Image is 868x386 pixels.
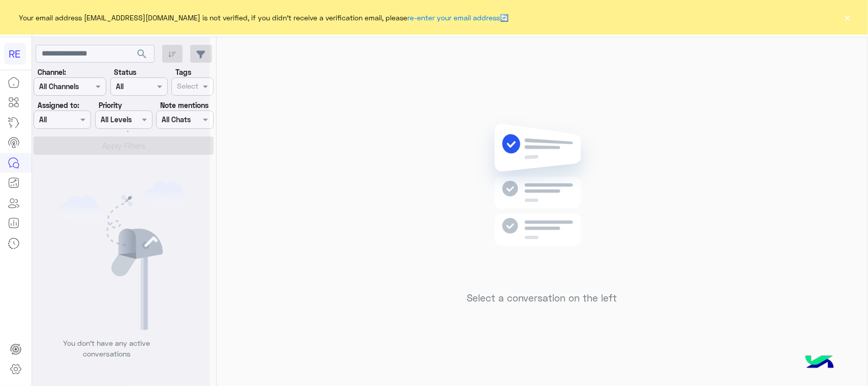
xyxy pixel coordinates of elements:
[802,345,837,381] img: hulul-logo.png
[469,116,616,285] img: no messages
[843,12,853,22] button: ×
[467,292,617,304] h5: Select a conversation on the left
[19,12,509,23] span: Your email address [EMAIL_ADDRESS][DOMAIN_NAME] is not verified, if you didn't receive a verifica...
[112,122,130,140] div: loading...
[175,80,198,94] div: Select
[408,13,500,22] a: re-enter your email address
[4,43,26,65] div: RE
